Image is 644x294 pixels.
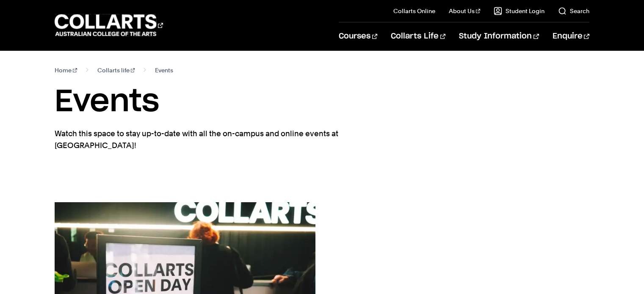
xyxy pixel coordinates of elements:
a: Courses [339,22,377,50]
a: Collarts Online [393,7,435,15]
a: Enquire [553,22,589,50]
a: Collarts life [97,64,135,76]
a: Student Login [494,7,544,15]
span: Events [155,64,173,76]
p: Watch this space to stay up-to-date with all the on-campus and online events at [GEOGRAPHIC_DATA]! [55,128,364,151]
a: Search [558,7,589,15]
a: Study Information [459,22,539,50]
a: Home [55,64,77,76]
h1: Events [55,83,589,121]
a: Collarts Life [391,22,445,50]
a: About Us [449,7,480,15]
div: Go to homepage [55,13,163,37]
